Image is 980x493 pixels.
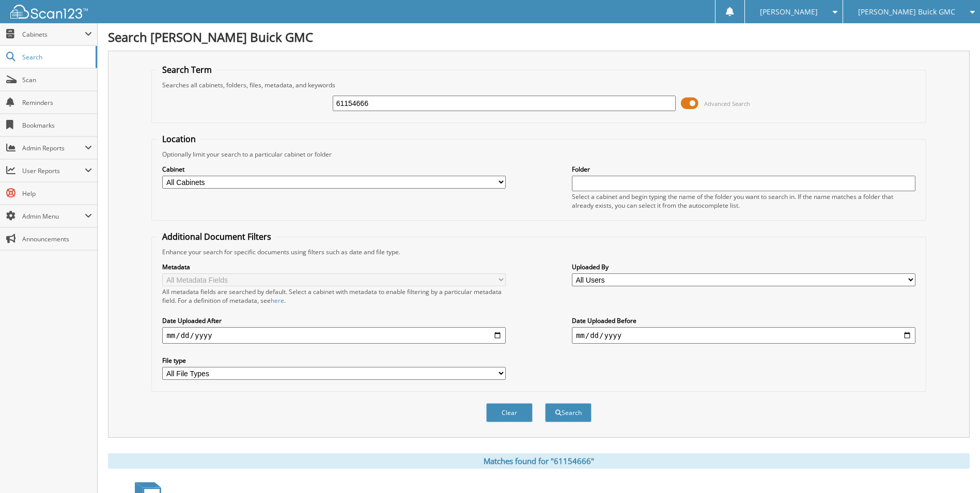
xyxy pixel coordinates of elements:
img: scan123-logo-white.svg [10,5,88,19]
label: Metadata [162,263,506,271]
span: Announcements [22,235,92,243]
span: Scan [22,75,92,84]
div: All metadata fields are searched by default. Select a cabinet with metadata to enable filtering b... [162,287,506,305]
label: Folder [572,165,915,174]
label: Uploaded By [572,263,915,271]
span: Reminders [22,98,92,107]
div: Select a cabinet and begin typing the name of the folder you want to search in. If the name match... [572,192,915,210]
span: [PERSON_NAME] [760,9,818,15]
span: Advanced Search [704,100,750,107]
span: Admin Reports [22,144,85,152]
span: [PERSON_NAME] Buick GMC [858,9,955,15]
div: Enhance your search for specific documents using filters such as date and file type. [157,248,920,256]
input: end [572,327,915,344]
div: Matches found for "61154666" [108,453,970,469]
h1: Search [PERSON_NAME] Buick GMC [108,28,970,45]
div: Searches all cabinets, folders, files, metadata, and keywords [157,81,920,89]
span: User Reports [22,166,85,175]
legend: Additional Document Filters [157,231,276,242]
button: Clear [486,403,533,422]
label: Date Uploaded After [162,316,506,325]
label: Cabinet [162,165,506,174]
span: Cabinets [22,30,85,39]
button: Search [545,403,592,422]
span: Search [22,53,90,61]
span: Admin Menu [22,212,85,221]
label: Date Uploaded Before [572,316,915,325]
a: here [271,296,284,305]
label: File type [162,356,506,365]
legend: Location [157,133,201,145]
legend: Search Term [157,64,217,75]
div: Optionally limit your search to a particular cabinet or folder [157,150,920,159]
span: Bookmarks [22,121,92,130]
span: Help [22,189,92,198]
input: start [162,327,506,344]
